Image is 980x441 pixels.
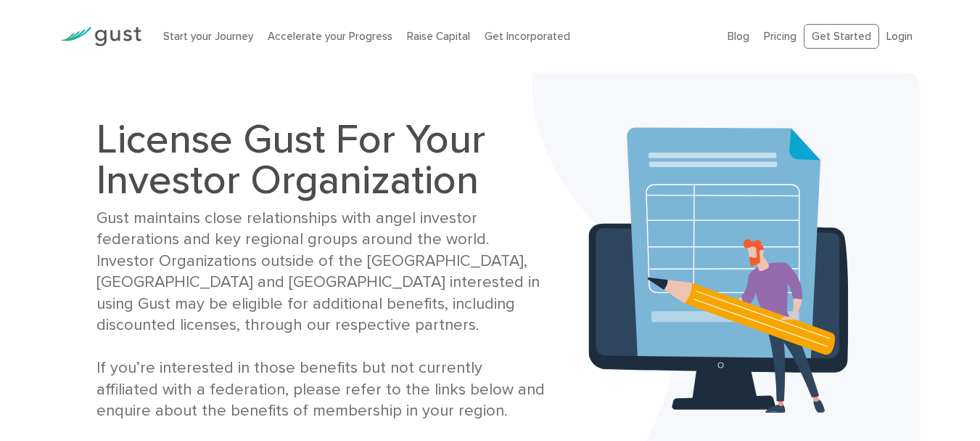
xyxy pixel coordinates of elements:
[407,30,470,43] a: Raise Capital
[268,30,392,43] a: Accelerate your Progress
[804,24,879,49] a: Get Started
[886,30,913,43] a: Login
[60,27,141,46] img: Gust Logo
[728,30,749,43] a: Blog
[764,30,796,43] a: Pricing
[163,30,253,43] a: Start your Journey
[96,208,547,422] div: Gust maintains close relationships with angel investor federations and key regional groups around...
[485,30,570,43] a: Get Incorporated
[96,119,547,201] h1: License Gust For Your Investor Organization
